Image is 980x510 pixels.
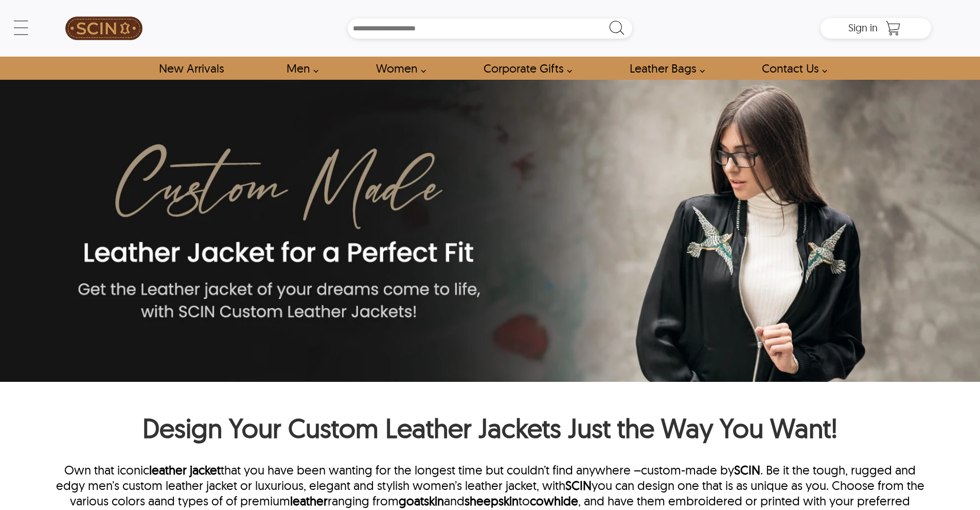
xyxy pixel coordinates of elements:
[49,5,159,51] a: SCIN
[565,478,592,493] a: SCIN
[364,57,432,80] a: Shop Women Leather Jackets
[530,493,578,508] a: cowhide
[465,493,519,508] a: sheepskin
[275,57,324,80] a: shop men's leather jackets
[750,57,833,80] a: contact-us
[883,21,903,36] a: Shopping Cart
[916,446,980,495] iframe: chat widget
[734,462,760,478] a: SCIN
[65,5,142,51] img: SCIN
[147,57,235,80] a: Shop New Arrivals
[149,462,221,478] a: leather jacket
[848,25,878,33] a: Sign in
[49,411,931,450] h1: Design Your Custom Leather Jackets Just the Way You Want!
[472,57,578,80] a: Shop Leather Corporate Gifts
[848,21,878,34] span: Sign in
[290,493,328,508] a: leather
[399,493,444,508] a: goatskin
[618,57,710,80] a: Shop Leather Bags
